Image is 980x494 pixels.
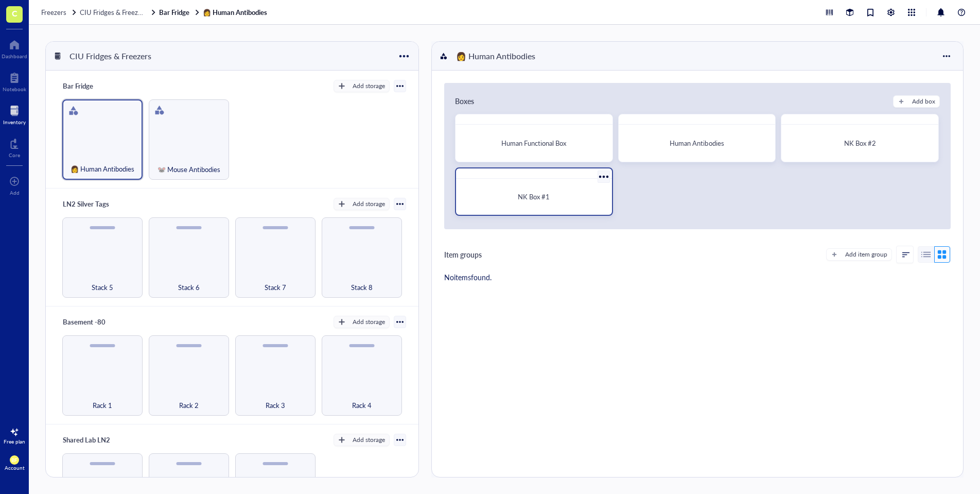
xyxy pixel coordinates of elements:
button: Add storage [334,80,390,92]
div: Account [5,465,25,471]
div: 👩 Human Antibodies [451,47,540,65]
div: Add item group [845,250,887,259]
div: LN2 Silver Tags [58,197,120,211]
span: 👩 Human Antibodies [71,163,134,175]
div: Add box [912,97,935,106]
div: No items found. [444,271,492,283]
span: NK Box #2 [844,138,876,148]
span: Stack 7 [265,282,286,293]
div: Boxes [455,95,474,108]
span: Rack 3 [266,400,285,411]
div: Shared Lab LN2 [58,433,120,447]
button: Add storage [334,434,390,446]
button: Add storage [334,316,390,328]
span: Stack 6 [178,282,200,293]
div: Add [10,190,20,196]
span: C [12,7,17,20]
span: Stack 5 [92,282,113,293]
span: BF [11,457,17,463]
div: Bar Fridge [58,79,120,93]
div: Basement -80 [58,315,120,329]
span: Rack 1 [93,400,112,411]
div: Free plan [4,438,25,445]
span: Human Antibodies [670,138,724,148]
span: CIU Fridges & Freezers [80,7,147,17]
div: Item groups [444,249,482,260]
div: Add storage [353,317,385,327]
a: Freezers [41,8,78,17]
a: Bar Fridge👩 Human Antibodies [159,8,269,17]
div: Dashboard [2,53,27,59]
button: Add item group [826,248,892,261]
div: CIU Fridges & Freezers [65,47,156,65]
a: CIU Fridges & Freezers [80,8,157,17]
div: Add storage [353,435,385,445]
div: Add storage [353,199,385,209]
a: Inventory [3,103,26,125]
button: Add box [893,95,940,108]
span: 🐭 Mouse Antibodies [157,164,220,175]
a: Notebook [3,70,26,92]
a: Dashboard [2,37,27,59]
span: Rack 4 [352,400,372,411]
div: Inventory [3,119,26,125]
div: Core [9,152,20,158]
span: Rack 2 [179,400,199,411]
div: Add storage [353,81,385,91]
span: Stack 8 [351,282,373,293]
span: NK Box #1 [518,192,550,201]
a: Core [9,135,20,158]
span: Freezers [41,7,66,17]
div: Notebook [3,86,26,92]
button: Add storage [334,198,390,210]
span: Human Functional Box [501,138,566,148]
